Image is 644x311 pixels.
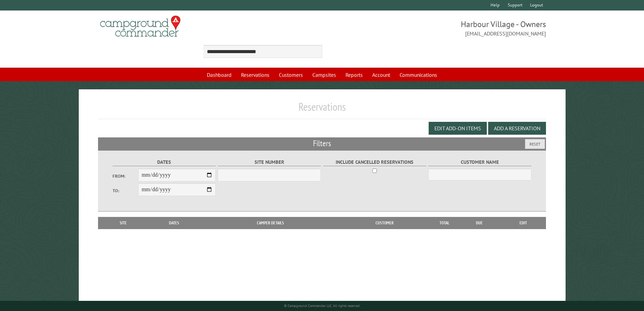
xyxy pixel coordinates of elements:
th: Edit [501,217,546,229]
h2: Filters [98,137,546,150]
a: Customers [275,68,307,81]
img: Campground Commander [98,13,183,40]
th: Total [431,217,458,229]
label: Site Number [218,158,321,166]
span: Harbour Village - Owners [EMAIL_ADDRESS][DOMAIN_NAME] [322,19,546,38]
th: Customer [338,217,431,229]
label: To: [113,187,138,194]
label: Dates [113,158,216,166]
small: © Campground Commander LLC. All rights reserved. [284,304,360,308]
a: Reservations [237,68,273,81]
th: Dates [145,217,203,229]
button: Reset [525,139,545,149]
a: Dashboard [203,68,236,81]
a: Communications [396,68,441,81]
label: From: [113,173,138,179]
label: Customer Name [428,158,531,166]
a: Campsites [308,68,340,81]
th: Site [101,217,145,229]
label: Include Cancelled Reservations [323,158,426,166]
th: Due [458,217,501,229]
button: Add a Reservation [488,122,546,135]
h1: Reservations [98,100,546,119]
button: Edit Add-on Items [429,122,487,135]
a: Account [368,68,394,81]
a: Reports [341,68,367,81]
th: Camper Details [203,217,338,229]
